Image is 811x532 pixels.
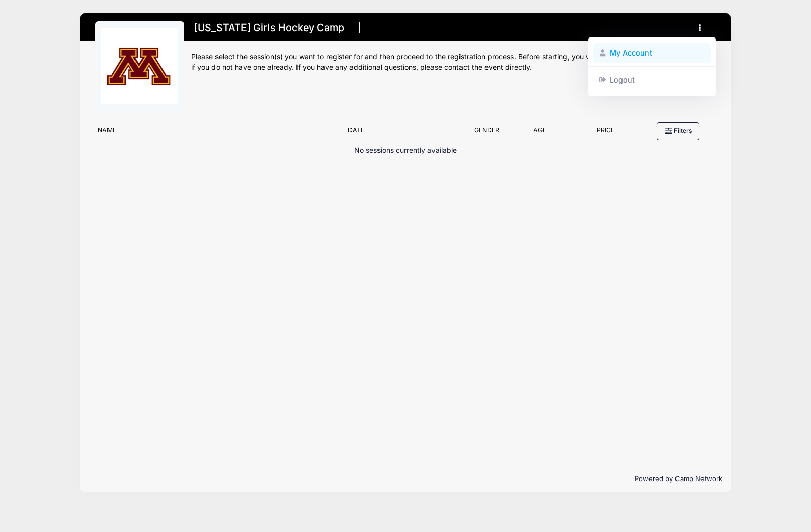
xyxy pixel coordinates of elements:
button: Filters [657,122,699,140]
div: Please select the session(s) you want to register for and then proceed to the registration proces... [191,51,716,73]
div: Age [512,126,568,140]
img: logo [101,28,178,104]
p: Powered by Camp Network [89,474,722,484]
div: Price [568,126,643,140]
p: No sessions currently available [354,145,457,156]
div: Name [93,126,343,140]
a: Logout [593,70,711,89]
h1: [US_STATE] Girls Hockey Camp [191,19,348,37]
div: Gender [462,126,511,140]
a: My Account [593,43,711,63]
div: Date [343,126,462,140]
